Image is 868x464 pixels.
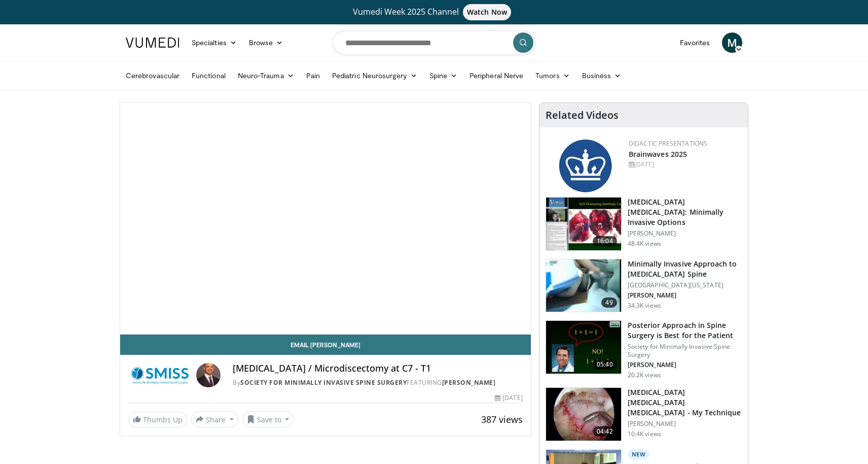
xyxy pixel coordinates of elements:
a: [PERSON_NAME] [442,378,496,387]
span: 04:42 [593,426,617,437]
h3: Posterior Approach in Spine Surgery is Best for the Patient [628,320,742,341]
img: Society for Minimally Invasive Spine Surgery [128,363,192,387]
h3: [MEDICAL_DATA] [MEDICAL_DATA] [MEDICAL_DATA] - My Technique [628,387,742,418]
p: New [628,449,650,459]
div: Didactic Presentations [629,139,740,148]
p: [PERSON_NAME] [628,291,742,300]
a: Pain [300,65,326,86]
a: Spine [423,65,463,86]
img: Avatar [196,363,221,387]
span: Watch Now [463,4,511,20]
a: Peripheral Nerve [463,65,529,86]
a: Favorites [674,32,716,53]
a: Cerebrovascular [120,65,186,86]
img: 38787_0000_3.png.150x105_q85_crop-smart_upscale.jpg [546,259,621,312]
a: Browse [243,32,290,53]
p: 10.4K views [628,430,661,438]
video-js: Video Player [120,103,531,335]
button: Share [191,411,238,427]
p: Society for Minimally Invasive Spine Surgery [628,343,742,359]
img: gaffar_3.png.150x105_q85_crop-smart_upscale.jpg [546,388,621,441]
a: Neuro-Trauma [232,65,300,86]
input: Search topics, interventions [333,30,535,55]
p: 20.2K views [628,371,661,379]
p: [PERSON_NAME] [628,420,742,428]
a: 04:42 [MEDICAL_DATA] [MEDICAL_DATA] [MEDICAL_DATA] - My Technique [PERSON_NAME] 10.4K views [546,387,742,441]
a: Functional [186,65,232,86]
p: 48.4K views [628,240,661,248]
p: [GEOGRAPHIC_DATA][US_STATE] [628,281,742,289]
a: Pediatric Neurosurgery [326,65,423,86]
a: Tumors [529,65,576,86]
img: 24fc6d06-05ab-49be-9020-6cb578b60684.png.150x105_q85_autocrop_double_scale_upscale_version-0.2.jpg [559,139,612,192]
img: VuMedi Logo [126,38,179,48]
a: Email [PERSON_NAME] [120,335,531,355]
span: 16:04 [593,236,617,246]
div: [DATE] [629,160,740,169]
p: 34.3K views [628,302,661,310]
h3: [MEDICAL_DATA] [MEDICAL_DATA]: Minimally Invasive Options [628,197,742,227]
a: M [722,32,742,53]
h4: [MEDICAL_DATA] / Microdiscectomy at C7 - T1 [233,363,522,374]
div: [DATE] [495,393,522,403]
a: Business [576,65,628,86]
a: 16:04 [MEDICAL_DATA] [MEDICAL_DATA]: Minimally Invasive Options [PERSON_NAME] 48.4K views [546,197,742,251]
a: Brainwaves 2025 [629,149,688,159]
img: 9f1438f7-b5aa-4a55-ab7b-c34f90e48e66.150x105_q85_crop-smart_upscale.jpg [546,197,621,250]
span: 49 [601,297,617,308]
a: 05:40 Posterior Approach in Spine Surgery is Best for the Patient Society for Minimally Invasive ... [546,320,742,379]
h3: Minimally Invasive Approach to [MEDICAL_DATA] Spine [628,259,742,279]
span: 05:40 [593,359,617,370]
p: [PERSON_NAME] [628,361,742,369]
div: By FEATURING [233,378,522,387]
a: Thumbs Up [128,412,187,427]
a: Specialties [186,32,243,53]
a: Vumedi Week 2025 ChannelWatch Now [127,4,741,20]
a: 49 Minimally Invasive Approach to [MEDICAL_DATA] Spine [GEOGRAPHIC_DATA][US_STATE] [PERSON_NAME] ... [546,259,742,313]
img: 3b6f0384-b2b2-4baa-b997-2e524ebddc4b.150x105_q85_crop-smart_upscale.jpg [546,321,621,374]
button: Save to [242,411,294,427]
a: Society for Minimally Invasive Spine Surgery [240,378,407,387]
p: [PERSON_NAME] [628,229,742,238]
h4: Related Videos [546,109,619,121]
span: 387 views [481,413,523,425]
